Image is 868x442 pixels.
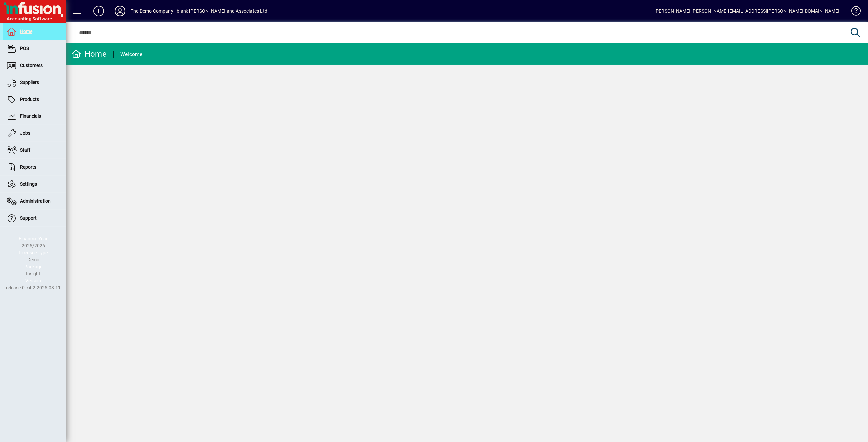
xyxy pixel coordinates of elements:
[3,193,66,210] a: Administration
[71,49,107,59] div: Home
[20,97,39,102] span: Products
[3,57,66,74] a: Customers
[19,236,48,241] span: Financial Year
[3,91,66,108] a: Products
[20,215,37,221] span: Support
[20,198,51,204] span: Administration
[20,29,32,34] span: Home
[654,6,840,16] div: [PERSON_NAME] [PERSON_NAME][EMAIL_ADDRESS][PERSON_NAME][DOMAIN_NAME]
[3,142,66,159] a: Staff
[131,6,267,16] div: The Demo Company - blank [PERSON_NAME] and Associates Ltd
[24,264,42,269] span: Package
[20,80,39,85] span: Suppliers
[20,130,30,136] span: Jobs
[3,125,66,142] a: Jobs
[3,176,66,193] a: Settings
[20,63,43,68] span: Customers
[846,1,860,23] a: Knowledge Base
[88,5,109,17] button: Add
[19,250,48,255] span: Licensee Type
[109,5,131,17] button: Profile
[20,113,41,119] span: Financials
[3,159,66,176] a: Reports
[26,278,41,283] span: Version
[3,108,66,125] a: Financials
[20,46,29,51] span: POS
[20,147,30,153] span: Staff
[3,40,66,57] a: POS
[3,74,66,91] a: Suppliers
[120,49,143,60] div: Welcome
[20,164,36,170] span: Reports
[20,181,37,187] span: Settings
[3,210,66,227] a: Support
